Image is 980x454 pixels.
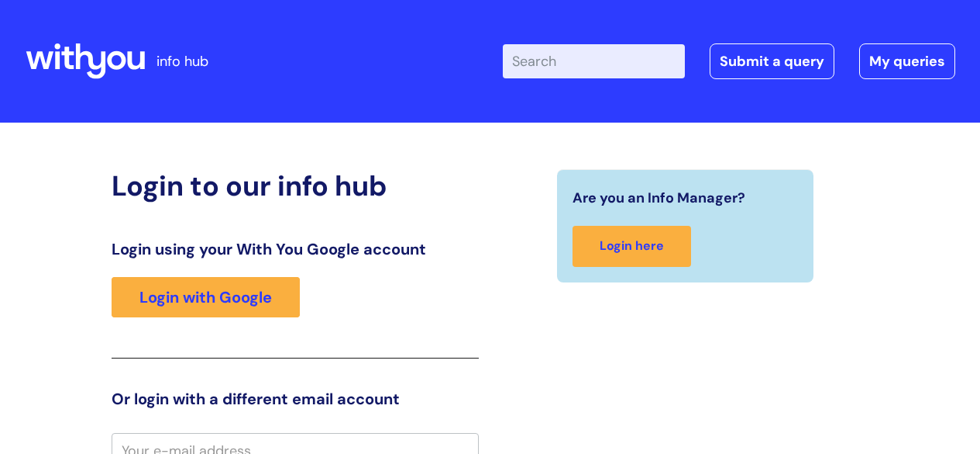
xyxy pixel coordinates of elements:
p: info hub [156,49,208,74]
a: Login with Google [112,277,300,317]
span: Are you an Info Manager? [573,185,745,210]
input: Search [503,44,685,78]
h3: Login using your With You Google account [112,240,479,258]
h3: Or login with a different email account [112,390,479,408]
a: My queries [859,43,955,79]
h2: Login to our info hub [112,169,479,203]
a: Submit a query [710,43,834,79]
a: Login here [573,226,691,267]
